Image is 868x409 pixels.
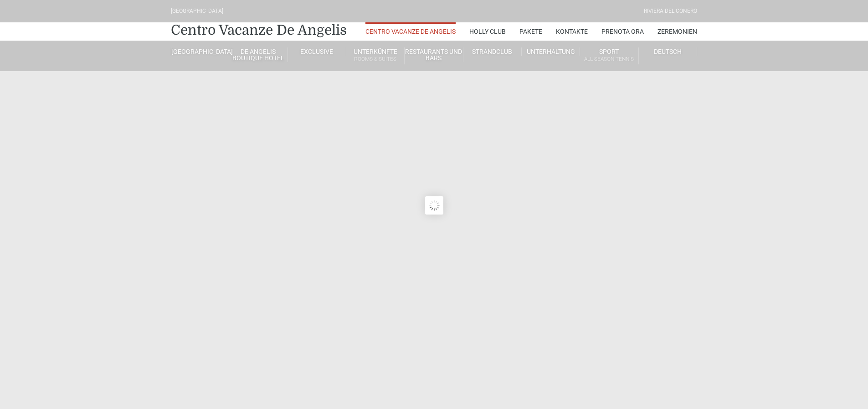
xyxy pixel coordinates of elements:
a: Centro Vacanze De Angelis [171,21,347,39]
a: Holly Club [469,22,506,41]
a: de angelis boutique hotel [229,47,288,62]
a: Restaurants und Bars [405,47,463,62]
a: [GEOGRAPHIC_DATA] [171,47,229,56]
div: [GEOGRAPHIC_DATA] [171,7,223,16]
a: Prenota Ora [601,22,644,41]
a: Pakete [519,22,542,41]
a: Exclusive [288,47,346,56]
a: Zeremonien [657,22,697,41]
span: Deutsch [654,48,682,55]
a: Kontakte [556,22,588,41]
a: SportAll Season Tennis [580,47,638,64]
small: All Season Tennis [580,55,638,63]
a: Centro Vacanze De Angelis [365,22,456,41]
small: Rooms & Suites [346,55,404,63]
a: Unterhaltung [522,47,580,56]
a: Deutsch [639,47,697,56]
div: Riviera Del Conero [644,7,697,16]
a: UnterkünfteRooms & Suites [346,47,405,64]
a: Strandclub [463,47,522,56]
